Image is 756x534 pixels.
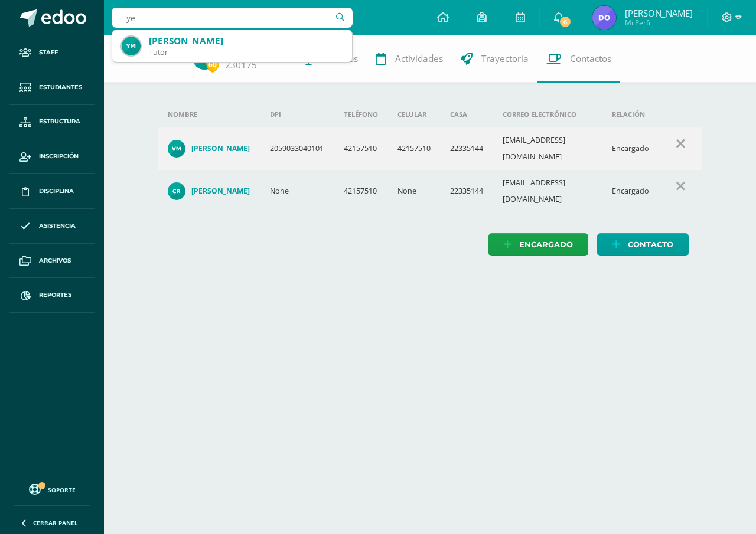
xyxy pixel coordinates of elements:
[592,6,616,30] img: 580415d45c0d8f7ad9595d428b689caf.png
[395,53,443,65] span: Actividades
[570,53,611,65] span: Contactos
[112,8,353,28] input: Busca un usuario...
[441,127,493,170] td: 22335144
[260,127,334,170] td: 2059033040101
[441,170,493,212] td: 22335144
[388,170,441,212] td: None
[33,519,78,527] span: Cerrar panel
[602,127,659,170] td: Encargado
[625,7,693,19] span: [PERSON_NAME]
[39,221,76,231] span: Asistencia
[602,170,659,212] td: Encargado
[628,234,673,255] span: Contacto
[493,170,602,212] td: [EMAIL_ADDRESS][DOMAIN_NAME]
[367,35,452,83] a: Actividades
[9,244,94,279] a: Archivos
[334,170,388,212] td: 42157510
[452,35,537,83] a: Trayectoria
[191,186,250,196] h4: [PERSON_NAME]
[168,182,185,200] img: db7e1f69875f6f984d99e8774b42656e.png
[149,47,343,57] div: Tutor
[334,127,388,170] td: 42157510
[39,256,71,266] span: Archivos
[493,101,602,127] th: Correo electrónico
[597,233,689,256] a: Contacto
[488,233,588,256] a: Encargado
[225,59,257,71] a: 230175
[334,101,388,127] th: Teléfono
[39,48,58,57] span: Staff
[39,186,74,196] span: Disciplina
[9,139,94,174] a: Inscripción
[191,144,250,153] h4: [PERSON_NAME]
[39,152,79,161] span: Inscripción
[9,278,94,313] a: Reportes
[39,290,71,300] span: Reportes
[260,101,334,127] th: DPI
[441,101,493,127] th: Casa
[493,127,602,170] td: [EMAIL_ADDRESS][DOMAIN_NAME]
[388,101,441,127] th: Celular
[9,174,94,209] a: Disciplina
[388,127,441,170] td: 42157510
[260,170,334,212] td: None
[602,101,659,127] th: Relación
[48,486,76,494] span: Soporte
[206,57,219,72] span: 60
[149,35,343,47] div: [PERSON_NAME]
[9,209,94,244] a: Asistencia
[168,182,251,200] a: [PERSON_NAME]
[519,234,573,255] span: Encargado
[14,481,90,497] a: Soporte
[39,83,82,92] span: Estudiantes
[9,70,94,105] a: Estudiantes
[537,35,620,83] a: Contactos
[9,35,94,70] a: Staff
[122,37,141,55] img: 03b2f9a4e4dbe997b3966ce2bbf726f3.png
[158,101,260,127] th: Nombre
[39,117,80,126] span: Estructura
[168,140,251,158] a: [PERSON_NAME]
[168,140,185,158] img: c2c143db05dd711f386ebe6dc07c9a2e.png
[559,15,572,28] span: 6
[625,18,693,28] span: Mi Perfil
[481,53,529,65] span: Trayectoria
[9,105,94,140] a: Estructura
